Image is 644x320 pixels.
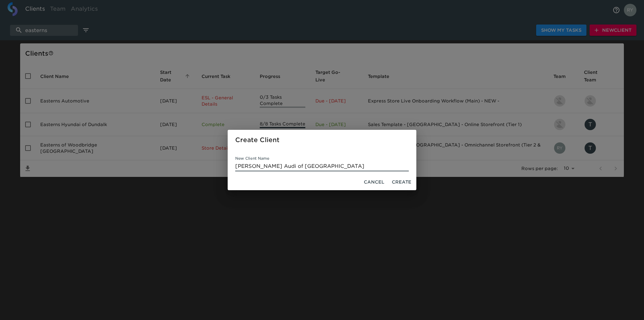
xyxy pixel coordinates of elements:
span: Create [392,178,411,186]
button: Create [389,176,414,188]
button: Cancel [361,176,387,188]
span: Cancel [364,178,384,186]
label: New Client Name [235,157,269,160]
h2: Create Client [235,135,409,145]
